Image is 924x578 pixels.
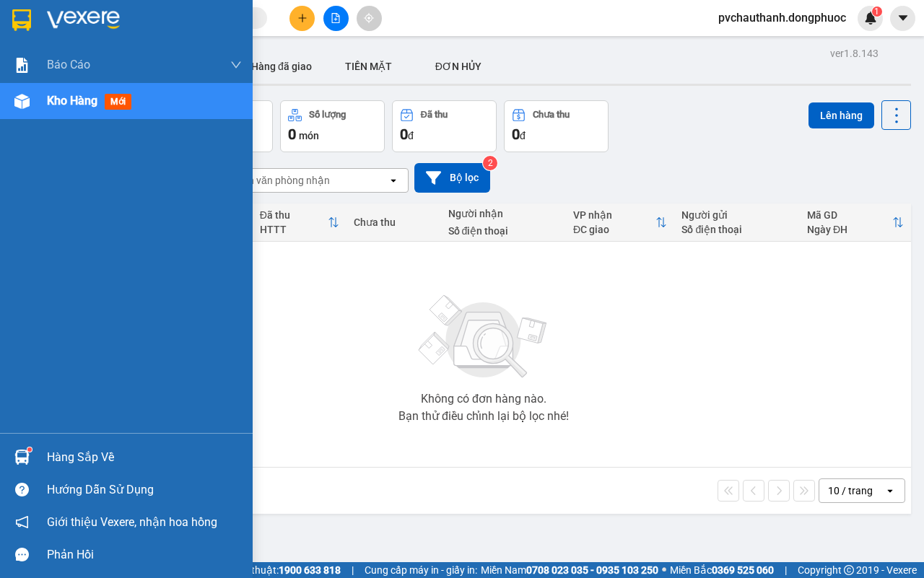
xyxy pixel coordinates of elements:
span: pvchauthanh.dongphuoc [707,9,858,27]
span: file-add [331,13,341,23]
button: Lên hàng [808,102,874,128]
img: solution-icon [14,58,30,73]
span: Miền Nam [481,562,658,578]
div: Phản hồi [47,544,242,566]
img: icon-new-feature [864,12,877,25]
span: question-circle [15,483,29,496]
sup: 1 [27,447,32,452]
button: Hàng đã giao [240,49,323,84]
div: Số điện thoại [681,224,792,235]
th: Toggle SortBy [253,203,347,242]
span: Báo cáo [47,56,90,74]
span: Cung cấp máy in - giấy in: [365,562,477,578]
button: plus [289,6,315,31]
strong: 1900 633 818 [279,564,341,576]
span: caret-down [897,12,910,25]
div: Chưa thu [354,216,433,228]
button: file-add [323,6,349,31]
img: logo-vxr [12,9,31,31]
span: TIỀN MẶT [345,61,392,72]
div: Đã thu [260,209,328,221]
th: Toggle SortBy [566,203,674,242]
button: caret-down [890,6,915,31]
span: message [15,548,29,561]
span: | [785,562,787,578]
span: 0 [288,126,296,143]
div: Ngày ĐH [807,224,892,235]
span: mới [105,94,131,110]
span: ĐƠN HỦY [435,61,481,72]
img: svg+xml;base64,PHN2ZyBjbGFzcz0ibGlzdC1wbHVnX19zdmciIHhtbG5zPSJodHRwOi8vd3d3LnczLm9yZy8yMDAwL3N2Zy... [411,286,556,387]
span: plus [297,13,308,23]
button: Bộ lọc [414,163,490,193]
strong: 0708 023 035 - 0935 103 250 [526,564,658,576]
span: Miền Bắc [670,562,774,578]
div: Mã GD [807,209,892,221]
div: ĐC giao [573,224,655,235]
sup: 2 [483,156,497,170]
span: copyright [844,565,854,575]
div: VP nhận [573,209,655,221]
span: đ [520,130,526,141]
div: Người gửi [681,209,792,221]
span: | [352,562,354,578]
span: aim [364,13,374,23]
div: ver 1.8.143 [830,45,879,61]
div: Không có đơn hàng nào. [421,393,546,405]
button: Đã thu0đ [392,100,497,152]
span: notification [15,515,29,529]
span: Hỗ trợ kỹ thuật: [208,562,341,578]
span: 0 [400,126,408,143]
th: Toggle SortBy [800,203,911,242]
div: Chọn văn phòng nhận [230,173,330,188]
span: down [230,59,242,71]
div: 10 / trang [828,483,873,498]
button: Chưa thu0đ [504,100,609,152]
button: Số lượng0món [280,100,385,152]
sup: 1 [872,6,882,17]
div: Bạn thử điều chỉnh lại bộ lọc nhé! [398,411,569,422]
div: HTTT [260,224,328,235]
div: Người nhận [448,208,559,219]
span: 1 [874,6,879,17]
span: Giới thiệu Vexere, nhận hoa hồng [47,513,217,531]
div: Hàng sắp về [47,447,242,468]
svg: open [388,175,399,186]
strong: 0369 525 060 [712,564,774,576]
svg: open [884,485,896,496]
span: món [299,130,319,141]
div: Chưa thu [533,110,570,120]
div: Hướng dẫn sử dụng [47,479,242,501]
span: 0 [512,126,520,143]
img: warehouse-icon [14,94,30,109]
button: aim [357,6,382,31]
span: đ [408,130,414,141]
div: Đã thu [421,110,448,120]
img: warehouse-icon [14,450,30,465]
div: Số điện thoại [448,225,559,237]
span: ⚪️ [662,567,666,573]
span: Kho hàng [47,94,97,108]
div: Số lượng [309,110,346,120]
